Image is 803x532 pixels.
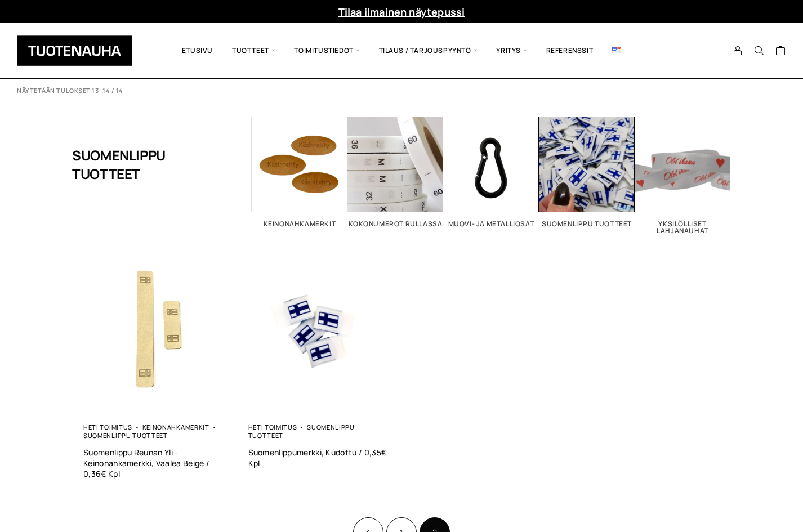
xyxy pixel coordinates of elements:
a: My Account [727,46,749,56]
a: Suomenlippu Reunan Yli -Keinonahkamerkki, Vaalea Beige / 0,36€ Kpl [83,447,226,479]
a: Visit product category Keinonahkamerkit [252,117,347,227]
a: Visit product category Yksilölliset lahjanauhat [635,117,730,234]
a: Keinonahkamerkit [142,423,209,431]
img: Tuotenauha Oy [17,35,132,66]
a: Referenssit [537,32,603,70]
a: Cart [775,45,786,59]
a: Etusivu [172,32,222,70]
span: Tuotteet [222,32,284,70]
a: Suomenlippumerkki, Kudottu / 0,35€ Kpl [248,447,391,468]
h2: Kokonumerot rullassa [347,221,443,227]
h2: Suomenlippu tuotteet [539,221,635,227]
img: English [612,47,621,53]
h2: Muovi- ja metalliosat [443,221,539,227]
a: Heti toimitus [83,423,132,431]
p: Näytetään tulokset 13–14 / 14 [17,87,123,95]
h2: Yksilölliset lahjanauhat [635,221,730,234]
button: Search [748,46,770,56]
span: Yritys [487,32,536,70]
h2: Keinonahkamerkit [252,221,347,227]
a: Visit product category Suomenlippu tuotteet [539,117,635,227]
a: Heti toimitus [248,423,297,431]
a: Suomenlippu tuotteet [248,423,355,440]
h1: Suomenlippu tuotteet [72,117,195,212]
a: Tilaa ilmainen näytepussi [338,5,465,19]
span: Tilaus / Tarjouspyyntö [369,32,487,70]
span: Toimitustiedot [284,32,369,70]
a: Suomenlippu tuotteet [83,431,168,440]
a: Visit product category Muovi- ja metalliosat [443,117,539,227]
a: Visit product category Kokonumerot rullassa [347,117,443,227]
